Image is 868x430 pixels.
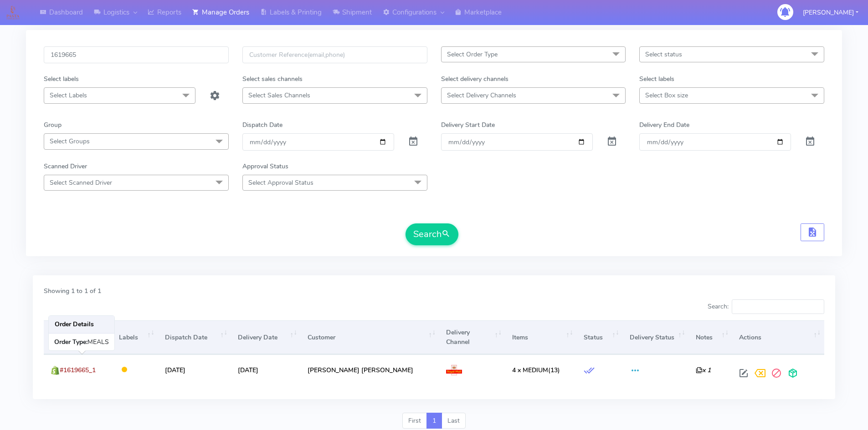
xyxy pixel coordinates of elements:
span: Select Labels [50,91,87,100]
span: #1619665_1 [60,366,96,374]
label: Search: [708,299,824,314]
th: Dispatch Date: activate to sort column ascending [158,320,231,354]
label: Group [44,120,62,130]
span: Select Groups [50,137,90,146]
label: Select sales channels [242,74,303,84]
b: Order Type: [54,338,87,346]
span: Select Scanned Driver [50,178,112,187]
th: Labels: activate to sort column ascending [112,320,158,354]
span: Select Approval Status [248,178,313,187]
td: [DATE] [158,354,231,385]
th: Delivery Channel: activate to sort column ascending [439,320,505,354]
th: Actions: activate to sort column ascending [732,320,824,354]
label: Dispatch Date [242,120,282,130]
label: Approval Status [242,162,288,171]
div: MEALS [49,334,114,350]
img: Royal Mail [446,365,462,376]
label: Delivery Start Date [441,120,495,130]
a: 1 [426,413,442,429]
th: Status: activate to sort column ascending [577,320,623,354]
span: Select Sales Channels [248,91,310,100]
span: Select Box size [645,91,688,100]
th: Notes: activate to sort column ascending [689,320,732,354]
img: shopify.png [51,366,60,375]
td: [PERSON_NAME] [PERSON_NAME] [301,354,439,385]
span: Select Delivery Channels [447,91,516,100]
span: 4 x MEDIUM [512,366,548,374]
label: Select labels [639,74,674,84]
i: x 1 [696,366,711,374]
label: Showing 1 to 1 of 1 [44,286,101,296]
h3: Order Details [49,316,114,334]
label: Scanned Driver [44,162,87,171]
input: Search: [732,299,824,314]
button: Search [406,223,458,245]
input: Customer Reference(email,phone) [242,46,427,63]
input: Order Id [44,46,229,63]
th: Items: activate to sort column ascending [505,320,577,354]
label: Delivery End Date [639,120,689,130]
label: Select delivery channels [441,74,508,84]
span: (13) [512,366,560,374]
th: Delivery Date: activate to sort column ascending [231,320,301,354]
button: [PERSON_NAME] [796,3,865,22]
label: Select labels [44,74,79,84]
span: Select status [645,50,682,59]
th: Delivery Status: activate to sort column ascending [623,320,689,354]
span: Select Order Type [447,50,498,59]
th: Customer: activate to sort column ascending [301,320,439,354]
td: [DATE] [231,354,301,385]
th: Order: activate to sort column ascending [44,320,112,354]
